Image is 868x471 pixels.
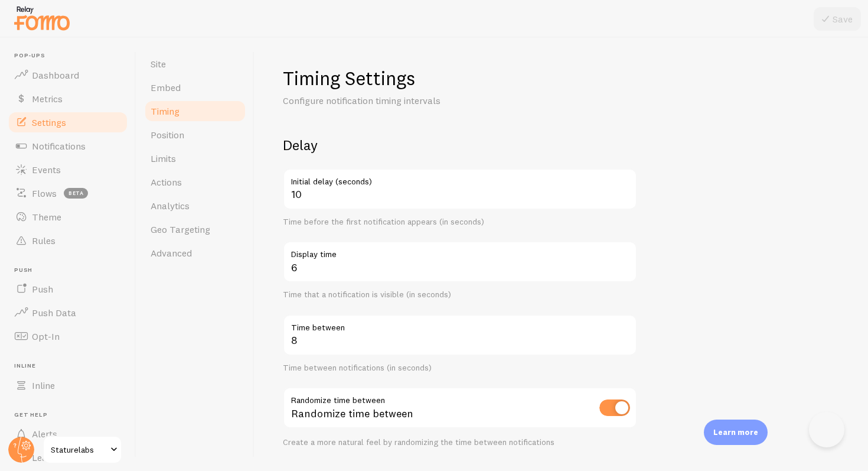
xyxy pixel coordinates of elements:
[32,235,56,246] span: Rules
[7,229,129,252] a: Rules
[32,330,60,342] span: Opt-In
[32,428,57,440] span: Alerts
[151,200,190,212] span: Analytics
[151,176,182,188] span: Actions
[32,164,61,176] span: Events
[7,87,129,111] a: Metrics
[7,181,129,205] a: Flows beta
[32,93,63,105] span: Metrics
[64,188,88,199] span: beta
[143,123,247,147] a: Position
[7,63,129,87] a: Dashboard
[32,307,76,319] span: Push Data
[43,436,122,464] a: Staturelabs
[151,247,192,259] span: Advanced
[143,170,247,194] a: Actions
[283,314,637,334] label: Time between
[7,111,129,134] a: Settings
[151,129,184,141] span: Position
[14,362,129,370] span: Inline
[7,134,129,158] a: Notifications
[151,58,166,70] span: Site
[143,52,247,76] a: Site
[704,420,768,445] div: Learn more
[12,3,71,33] img: fomo-relay-logo-orange.svg
[32,379,55,391] span: Inline
[143,147,247,170] a: Limits
[14,411,129,419] span: Get Help
[713,427,758,438] p: Learn more
[143,217,247,241] a: Geo Targeting
[283,363,637,373] div: Time between notifications (in seconds)
[7,301,129,324] a: Push Data
[32,140,86,152] span: Notifications
[151,223,210,235] span: Geo Targeting
[283,66,637,90] h1: Timing Settings
[7,373,129,397] a: Inline
[143,194,247,217] a: Analytics
[32,211,61,223] span: Theme
[809,412,844,447] iframe: Help Scout Beacon - Open
[283,136,637,154] h2: Delay
[283,290,637,300] div: Time that a notification is visible (in seconds)
[151,105,180,117] span: Timing
[143,99,247,123] a: Timing
[143,241,247,265] a: Advanced
[143,76,247,99] a: Embed
[7,158,129,181] a: Events
[51,443,107,457] span: Staturelabs
[14,267,129,274] span: Push
[32,283,53,295] span: Push
[32,69,79,81] span: Dashboard
[283,94,566,108] p: Configure notification timing intervals
[283,168,637,189] label: Initial delay (seconds)
[283,387,637,430] div: Randomize time between
[7,277,129,301] a: Push
[151,152,176,164] span: Limits
[7,422,129,446] a: Alerts
[32,187,57,199] span: Flows
[283,241,637,261] label: Display time
[7,205,129,229] a: Theme
[7,324,129,348] a: Opt-In
[283,437,637,448] div: Create a more natural feel by randomizing the time between notifications
[32,116,66,128] span: Settings
[283,217,637,228] div: Time before the first notification appears (in seconds)
[14,52,129,60] span: Pop-ups
[151,82,181,93] span: Embed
